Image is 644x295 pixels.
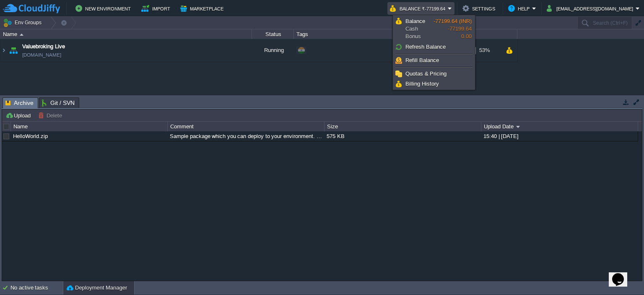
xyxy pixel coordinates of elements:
span: Billing History [405,81,439,87]
a: HelloWorld.zip [13,133,48,139]
a: Refill Balance [394,56,474,65]
span: Balance [405,18,425,24]
div: Name [1,29,252,39]
button: Delete [38,112,65,119]
button: Help [508,3,532,13]
button: Deployment Manager [67,284,127,292]
span: Quotas & Pricing [405,70,447,77]
span: Git / SVN [42,98,75,108]
button: [EMAIL_ADDRESS][DOMAIN_NAME] [547,3,636,13]
div: Upload Date [482,122,638,131]
div: 53% [471,39,498,62]
a: Valuebroking Live [22,42,65,51]
img: AMDAwAAAACH5BAEAAAAALAAAAAABAAEAAAICRAEAOw== [20,34,23,36]
a: BalanceCashBonus-77199.64 (INR)-77199.640.00 [394,16,474,42]
div: Tags [294,29,428,39]
a: Quotas & Pricing [394,69,474,78]
a: Billing History [394,79,474,89]
button: Import [141,3,173,13]
a: Refresh Balance [394,42,474,52]
button: Upload [5,112,33,119]
span: -77199.64 (INR) [434,18,472,24]
div: No active tasks [10,281,63,295]
img: CloudJiffy [3,3,60,14]
button: Marketplace [180,3,226,13]
div: Size [325,122,481,131]
button: Env Groups [3,17,44,29]
span: Archive [5,98,34,108]
span: Refresh Balance [405,44,446,50]
iframe: chat widget [609,261,636,287]
span: Refill Balance [405,57,439,63]
button: Balance ₹-77199.64 [390,3,448,13]
div: Comment [168,122,324,131]
div: 575 KB [325,131,480,141]
img: AMDAwAAAACH5BAEAAAAALAAAAAABAAEAAAICRAEAOw== [0,39,7,62]
div: Sample package which you can deploy to your environment. Feel free to delete and upload a package... [168,131,324,141]
span: -77199.64 0.00 [434,18,472,39]
div: Name [11,122,167,131]
div: 15:40 | [DATE] [481,131,637,141]
button: Settings [462,3,498,13]
a: [DOMAIN_NAME] [22,51,61,59]
button: New Environment [75,3,133,13]
div: Running [252,39,294,62]
div: Status [252,29,293,39]
span: Cash Bonus [405,18,434,40]
img: AMDAwAAAACH5BAEAAAAALAAAAAABAAEAAAICRAEAOw== [8,39,19,62]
